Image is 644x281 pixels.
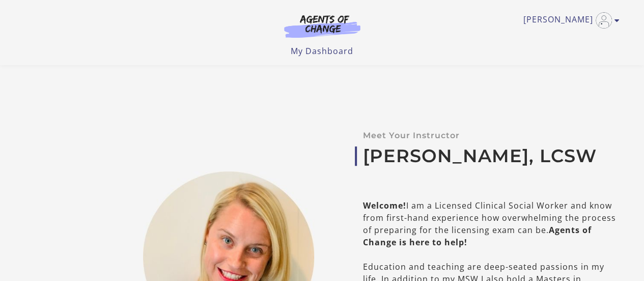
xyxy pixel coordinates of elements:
b: Welcome! [363,200,406,211]
a: My Dashboard [291,45,353,57]
a: [PERSON_NAME], LCSW [363,145,620,167]
p: Meet Your Instructor [363,131,620,140]
a: Toggle menu [523,12,614,29]
b: Agents of Change is here to help! [363,224,592,248]
img: Agents of Change Logo [273,14,371,38]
